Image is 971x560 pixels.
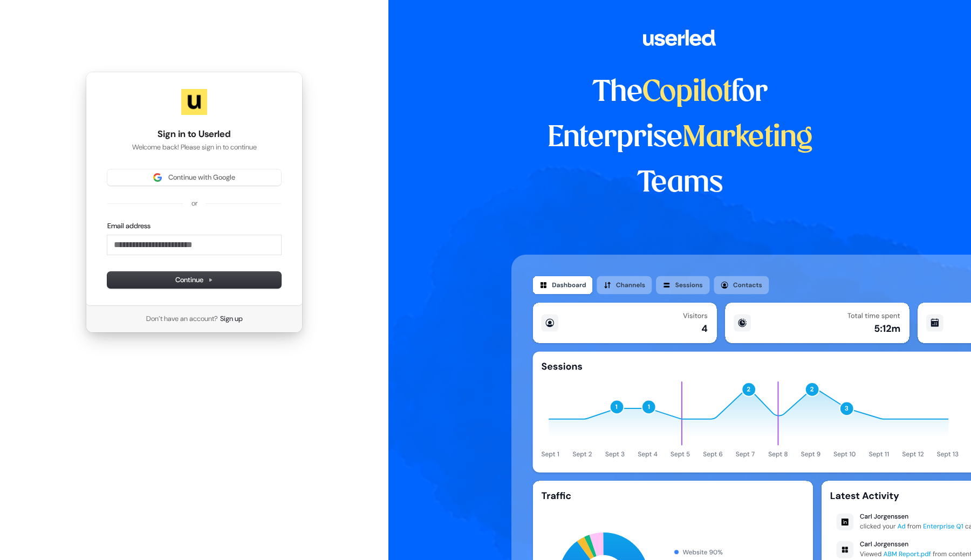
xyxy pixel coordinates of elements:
span: Continue with Google [168,173,235,182]
button: Sign in with GoogleContinue with Google [107,169,281,186]
span: Don’t have an account? [146,314,218,324]
h1: The for Enterprise Teams [511,70,849,206]
button: Continue [107,272,281,288]
p: Welcome back! Please sign in to continue [107,142,281,152]
p: or [192,199,197,208]
span: Copilot [642,79,731,107]
label: Email address [107,221,151,231]
img: Sign in with Google [153,173,162,182]
img: Userled [181,89,207,115]
a: Sign up [220,314,243,324]
span: Marketing [682,124,813,152]
span: Continue [175,275,213,285]
h1: Sign in to Userled [107,128,281,141]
